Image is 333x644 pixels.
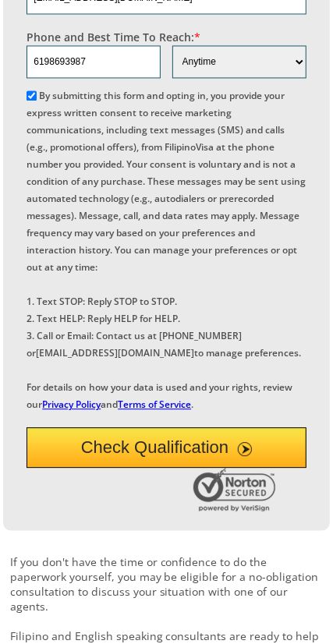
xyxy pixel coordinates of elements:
[118,398,191,411] a: Terms of Service
[27,427,306,468] button: Check Qualification
[27,89,306,411] label: By submitting this form and opting in, you provide your express written consent to receive market...
[27,45,161,78] input: Phone
[27,30,200,44] label: Phone and Best Time To Reach:
[42,398,101,411] a: Privacy Policy
[27,90,37,101] input: By submitting this form and opting in, you provide your express written consent to receive market...
[193,468,279,511] img: Norton Secured
[172,45,306,78] select: Phone and Best Reach Time are required.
